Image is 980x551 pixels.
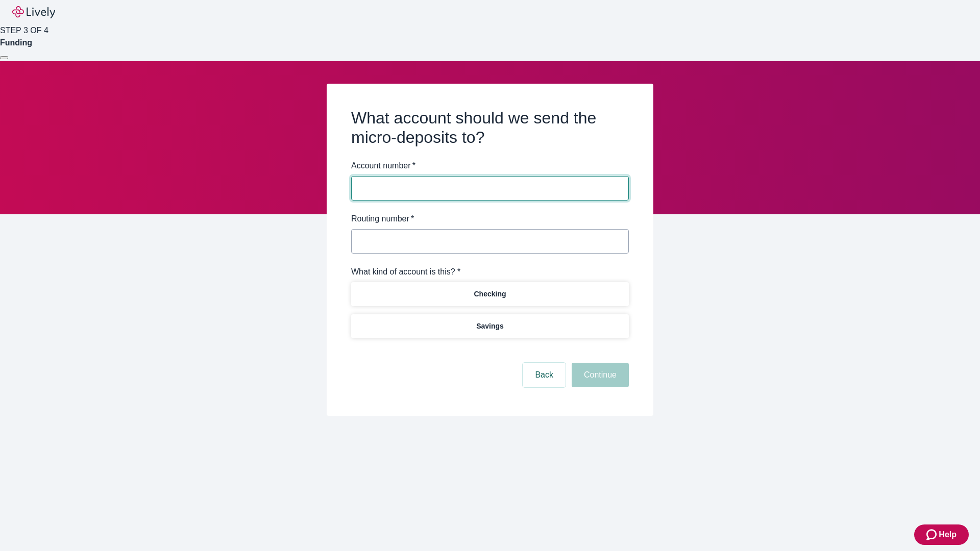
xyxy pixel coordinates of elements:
[476,321,504,332] p: Savings
[351,213,414,225] label: Routing number
[939,529,957,541] span: Help
[351,282,629,306] button: Checking
[351,266,460,278] label: What kind of account is this? *
[926,529,939,541] svg: Zendesk support icon
[914,524,969,545] button: Zendesk support iconHelp
[351,160,415,172] label: Account number
[351,314,629,338] button: Savings
[474,289,506,299] p: Checking
[523,363,566,387] button: Back
[351,108,629,147] h2: What account should we send the micro-deposits to?
[12,6,55,18] img: Lively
